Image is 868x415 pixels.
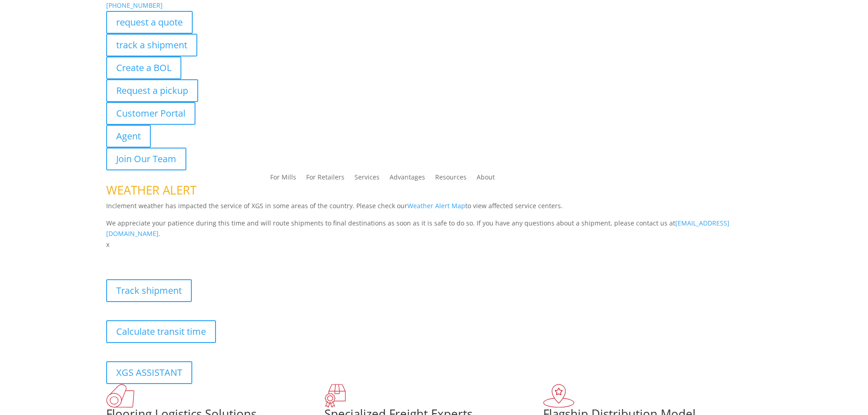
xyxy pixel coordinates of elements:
p: x [106,239,762,250]
a: For Mills [270,174,296,184]
p: Inclement weather has impacted the service of XGS in some areas of the country. Please check our ... [106,200,762,218]
a: XGS ASSISTANT [106,361,192,384]
a: Weather Alert Map [407,201,465,210]
img: xgs-icon-flagship-distribution-model-red [543,384,575,408]
a: Request a pickup [106,79,198,102]
a: Calculate transit time [106,320,216,343]
a: Resources [435,174,467,184]
b: Visibility, transparency, and control for your entire supply chain. [106,251,309,260]
p: We appreciate your patience during this time and will route shipments to final destinations as so... [106,218,762,240]
a: [PHONE_NUMBER] [106,1,163,10]
img: xgs-icon-total-supply-chain-intelligence-red [106,384,134,408]
a: About [477,174,495,184]
a: Agent [106,125,151,148]
a: track a shipment [106,34,197,56]
a: request a quote [106,11,193,34]
a: Customer Portal [106,102,195,125]
span: WEATHER ALERT [106,182,196,198]
a: Create a BOL [106,56,181,79]
a: Join Our Team [106,148,186,170]
img: xgs-icon-focused-on-flooring-red [324,384,346,408]
a: Services [354,174,380,184]
a: Advantages [390,174,425,184]
a: Track shipment [106,279,192,302]
a: For Retailers [306,174,344,184]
